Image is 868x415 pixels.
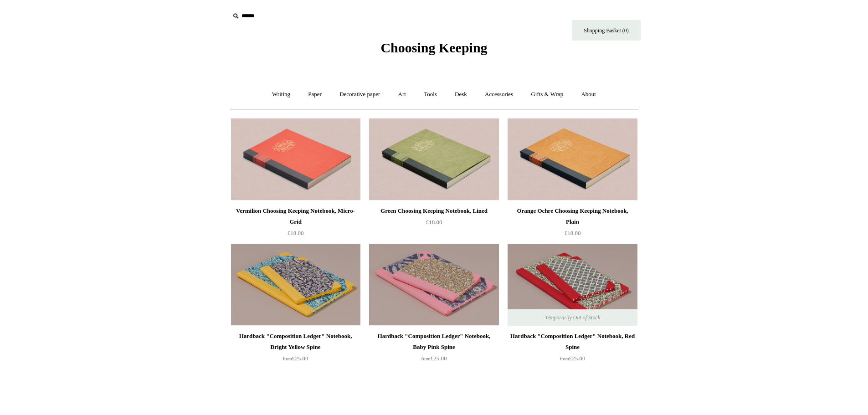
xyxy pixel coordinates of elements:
a: Vermilion Choosing Keeping Notebook, Micro-Grid Vermilion Choosing Keeping Notebook, Micro-Grid [231,118,360,200]
a: Hardback "Composition Ledger" Notebook, Bright Yellow Spine from£25.00 [231,331,360,368]
img: Orange Ochre Choosing Keeping Notebook, Plain [508,118,637,200]
a: Vermilion Choosing Keeping Notebook, Micro-Grid £18.00 [231,205,360,243]
span: Choosing Keeping [380,40,487,55]
img: Hardback "Composition Ledger" Notebook, Baby Pink Spine [369,244,498,326]
a: Shopping Basket (0) [572,20,641,41]
div: Hardback "Composition Ledger" Notebook, Bright Yellow Spine [233,331,358,353]
span: £18.00 [288,230,304,236]
span: £25.00 [560,355,586,362]
span: £25.00 [421,355,447,362]
img: Hardback "Composition Ledger" Notebook, Red Spine [508,244,637,326]
img: Hardback "Composition Ledger" Notebook, Bright Yellow Spine [231,244,360,326]
a: Hardback "Composition Ledger" Notebook, Red Spine from£25.00 [508,331,637,368]
div: Green Choosing Keeping Notebook, Lined [371,205,496,216]
span: £18.00 [565,230,581,236]
div: Hardback "Composition Ledger" Notebook, Red Spine [510,331,635,353]
span: £25.00 [283,355,308,362]
a: Orange Ochre Choosing Keeping Notebook, Plain Orange Ochre Choosing Keeping Notebook, Plain [508,118,637,200]
span: from [283,356,292,361]
img: Vermilion Choosing Keeping Notebook, Micro-Grid [231,118,360,200]
span: £18.00 [426,219,442,225]
a: Art [390,82,414,107]
div: Hardback "Composition Ledger" Notebook, Baby Pink Spine [371,331,496,353]
img: Green Choosing Keeping Notebook, Lined [369,118,498,200]
span: Temporarily Out of Stock [536,309,609,326]
a: Hardback "Composition Ledger" Notebook, Baby Pink Spine from£25.00 [369,331,498,368]
span: from [421,356,431,361]
a: Hardback "Composition Ledger" Notebook, Red Spine Hardback "Composition Ledger" Notebook, Red Spi... [508,244,637,326]
a: Hardback "Composition Ledger" Notebook, Baby Pink Spine Hardback "Composition Ledger" Notebook, B... [369,244,498,326]
a: Hardback "Composition Ledger" Notebook, Bright Yellow Spine Hardback "Composition Ledger" Noteboo... [231,244,360,326]
a: Gifts & Wrap [523,82,571,107]
div: Orange Ochre Choosing Keeping Notebook, Plain [510,205,635,227]
a: Decorative paper [331,82,388,107]
a: Choosing Keeping [380,47,487,54]
a: Green Choosing Keeping Notebook, Lined Green Choosing Keeping Notebook, Lined [369,118,498,200]
div: Vermilion Choosing Keeping Notebook, Micro-Grid [233,205,358,227]
a: Writing [264,82,298,107]
a: Orange Ochre Choosing Keeping Notebook, Plain £18.00 [508,205,637,243]
a: Green Choosing Keeping Notebook, Lined £18.00 [369,205,498,243]
span: from [560,356,569,361]
a: Tools [416,82,445,107]
a: Accessories [477,82,521,107]
a: Desk [447,82,475,107]
a: About [573,82,604,107]
a: Paper [300,82,330,107]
